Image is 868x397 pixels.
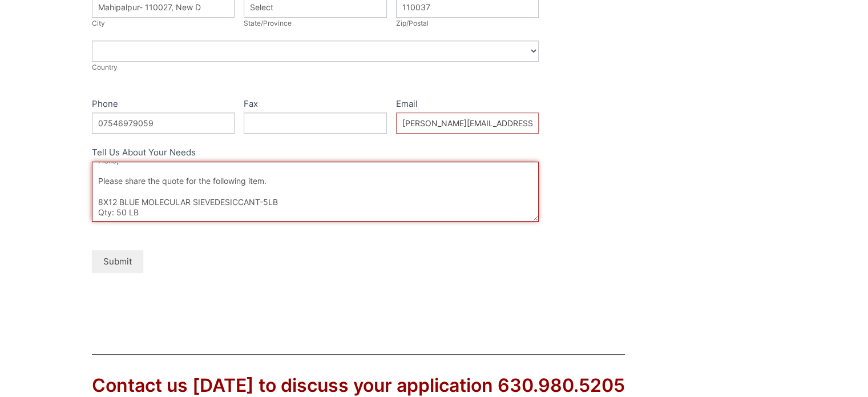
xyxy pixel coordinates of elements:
[396,18,539,29] div: Zip/Postal
[92,62,539,73] div: Country
[92,97,235,113] label: Phone
[92,250,143,272] button: Submit
[244,18,387,29] div: State/Province
[396,97,539,113] label: Email
[92,18,235,29] div: City
[244,97,387,113] label: Fax
[92,145,539,162] label: Tell Us About Your Needs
